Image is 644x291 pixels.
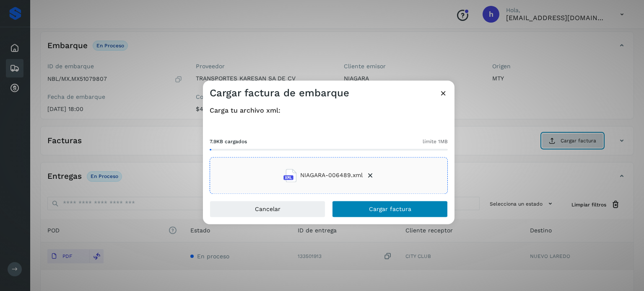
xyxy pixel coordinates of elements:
[255,206,280,212] span: Cancelar
[423,138,448,145] span: límite 1MB
[210,106,448,114] h4: Carga tu archivo xml:
[332,201,448,217] button: Cargar factura
[210,87,349,99] h3: Cargar factura de embarque
[210,201,325,217] button: Cancelar
[369,206,411,212] span: Cargar factura
[300,171,363,180] span: NIAGARA-006489.xml
[210,138,247,145] span: 7.9KB cargados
